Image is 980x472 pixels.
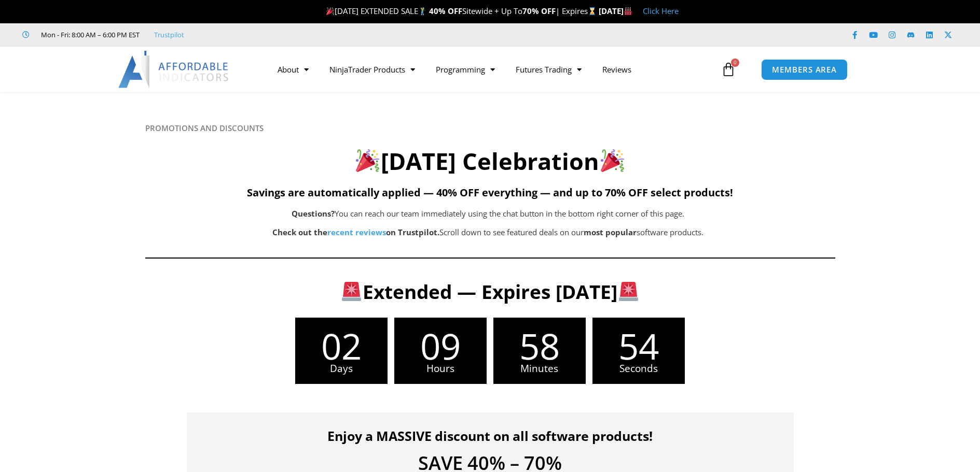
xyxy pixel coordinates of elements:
[327,227,386,237] a: recent reviews
[394,364,487,374] span: Hours
[522,6,556,16] strong: 70% OFF
[324,6,599,16] span: [DATE] EXTENDED SALE Sitewide + Up To | Expires
[599,6,632,16] strong: [DATE]
[38,28,140,41] span: Mon - Fri: 8:00 AM – 6:00 PM EST
[706,54,751,84] a: 0
[326,7,334,15] img: 🎉
[619,282,638,301] img: 🚨
[394,328,487,364] span: 09
[272,227,439,237] strong: Check out the on Trustpilot.
[319,58,425,81] a: NinjaTrader Products
[267,58,719,81] nav: Menu
[624,7,632,15] img: 🏭
[145,146,835,177] h2: [DATE] Celebration
[493,364,586,374] span: Minutes
[592,58,642,81] a: Reviews
[200,279,781,304] h3: Extended — Expires [DATE]
[584,227,637,237] b: most popular
[643,6,679,16] a: Click Here
[295,328,388,364] span: 02
[356,149,379,172] img: 🎉
[772,66,837,74] span: MEMBERS AREA
[505,58,592,81] a: Futures Trading
[145,187,835,199] h5: Savings are automatically applied — 40% OFF everything — and up to 70% OFF select products!
[425,58,505,81] a: Programming
[731,59,739,67] span: 0
[419,7,426,15] img: 🏌️‍♂️
[118,51,230,88] img: LogoAI | Affordable Indicators – NinjaTrader
[292,208,335,219] b: Questions?
[202,428,778,444] h4: Enjoy a MASSIVE discount on all software products!
[493,328,586,364] span: 58
[145,123,835,133] h6: PROMOTIONS AND DISCOUNTS
[295,364,388,374] span: Days
[588,7,596,15] img: ⌛
[342,282,361,301] img: 🚨
[197,207,779,221] p: You can reach our team immediately using the chat button in the bottom right corner of this page.
[429,6,462,16] strong: 40% OFF
[154,28,184,41] a: Trustpilot
[592,364,685,374] span: Seconds
[197,225,779,240] p: Scroll down to see featured deals on our software products.
[592,328,685,364] span: 54
[267,58,319,81] a: About
[601,149,624,172] img: 🎉
[761,59,848,80] a: MEMBERS AREA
